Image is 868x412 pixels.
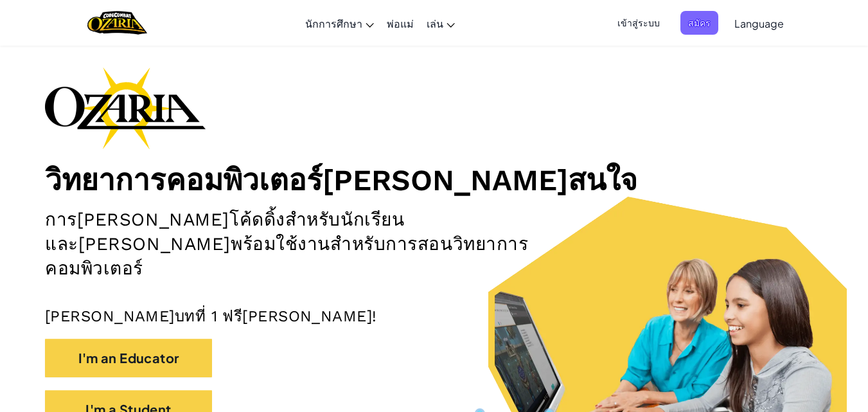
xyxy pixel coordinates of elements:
h2: การ[PERSON_NAME]โค้ดดิ้งสำหรับนักเรียนและ[PERSON_NAME]พร้อมใช้งานสำหรับการสอนวิทยาการคอมพิวเตอร์ [45,208,566,281]
a: พ่อแม่ [380,6,420,40]
button: I'm an Educator [45,339,212,377]
span: Language [734,17,784,30]
p: [PERSON_NAME]บทที่ 1 ฟรี[PERSON_NAME]! [45,307,823,326]
h1: วิทยาการคอมพิวเตอร์[PERSON_NAME]สนใจ [45,162,823,198]
a: เล่น [420,6,461,40]
a: Ozaria by CodeCombat logo [87,10,147,36]
button: เข้าสู่ระบบ [610,11,668,35]
a: Language [728,6,790,40]
img: Ozaria branding logo [45,67,206,149]
a: นักการศึกษา [299,6,380,40]
span: เล่น [427,17,443,30]
button: สมัคร [680,11,718,35]
span: นักการศึกษา [305,17,362,30]
img: Home [87,10,147,36]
